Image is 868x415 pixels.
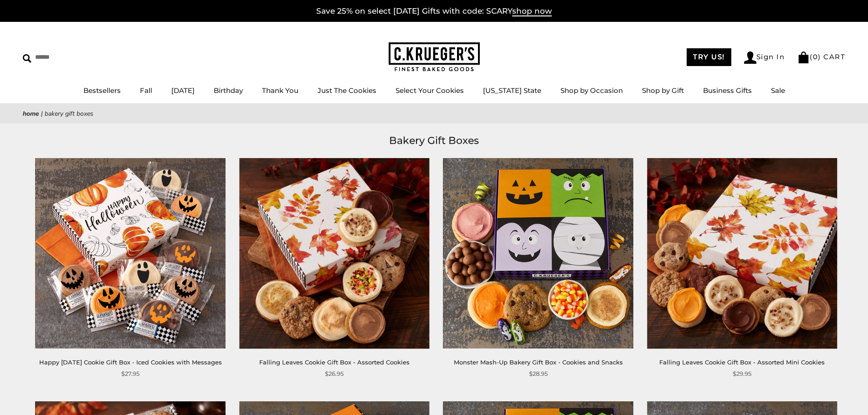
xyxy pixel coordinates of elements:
a: Monster Mash-Up Bakery Gift Box - Cookies and Snacks [454,359,623,366]
img: Account [744,51,756,64]
input: Search [23,50,131,64]
a: Business Gifts [703,86,752,95]
img: Bag [797,51,810,63]
span: $29.95 [733,369,751,379]
img: Falling Leaves Cookie Gift Box - Assorted Mini Cookies [647,158,837,348]
a: Save 25% on select [DATE] Gifts with code: SCARYshop now [316,6,552,16]
span: Bakery Gift Boxes [45,109,93,118]
a: Falling Leaves Cookie Gift Box - Assorted Cookies [259,359,410,366]
img: Falling Leaves Cookie Gift Box - Assorted Cookies [239,158,429,348]
a: Thank You [262,86,298,95]
a: Birthday [214,86,243,95]
span: 0 [813,52,818,61]
span: | [41,109,43,118]
a: Home [23,109,39,118]
h1: Bakery Gift Boxes [36,133,832,149]
span: $26.95 [325,369,344,379]
img: Happy Halloween Cookie Gift Box - Iced Cookies with Messages [36,158,226,348]
span: shop now [512,6,552,16]
a: Fall [140,86,152,95]
a: Shop by Occasion [560,86,623,95]
a: Sign In [744,51,785,64]
a: Sale [771,86,785,95]
span: $28.95 [529,369,548,379]
a: Select Your Cookies [395,86,464,95]
a: [US_STATE] State [483,86,541,95]
a: [DATE] [171,86,195,95]
a: Bestsellers [83,86,121,95]
a: (0) CART [797,52,845,61]
img: C.KRUEGER'S [389,42,480,72]
span: $27.95 [121,369,139,379]
nav: breadcrumbs [23,108,845,119]
a: Just The Cookies [318,86,376,95]
a: Shop by Gift [642,86,684,95]
a: TRY US! [687,48,731,66]
a: Happy [DATE] Cookie Gift Box - Iced Cookies with Messages [39,359,222,366]
img: Monster Mash-Up Bakery Gift Box - Cookies and Snacks [443,158,633,348]
img: Search [23,54,31,63]
a: Falling Leaves Cookie Gift Box - Assorted Mini Cookies [659,359,825,366]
